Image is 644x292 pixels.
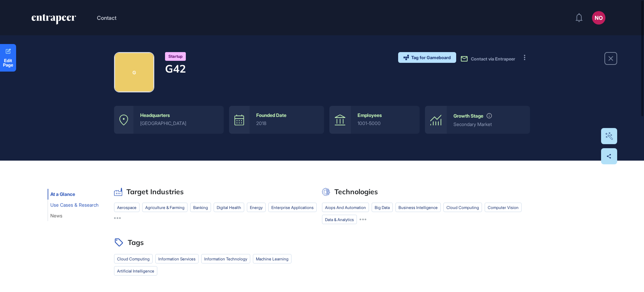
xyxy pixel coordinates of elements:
button: Contact [97,13,116,22]
div: Secondary Market [453,122,523,127]
div: G [132,69,136,76]
div: Founded Date [256,113,286,118]
li: information technology [201,254,250,263]
div: Headquarters [140,113,170,118]
span: Contact via Entrapeer [471,56,515,61]
div: 2018 [256,121,317,126]
li: energy [247,203,266,212]
div: 1001-5000 [358,121,413,126]
li: banking [190,203,211,212]
span: At a Glance [50,192,75,197]
span: Use Cases & Research [50,202,99,208]
div: Startup [165,52,186,61]
h2: Target Industries [126,187,184,196]
a: entrapeer-logo [31,14,77,27]
li: big data [372,203,393,212]
li: Digital Health [214,203,244,212]
button: NO [592,11,605,25]
span: News [50,213,62,218]
li: enterprise applications [268,203,317,212]
div: Growth Stage [453,113,483,119]
button: Use Cases & Research [48,200,101,210]
button: At a Glance [48,189,78,200]
h2: Tags [128,238,144,247]
li: computer vision [485,203,522,212]
li: data & analytics [322,215,357,224]
h4: G42 [165,62,186,75]
li: cloud computing [443,203,482,212]
li: aerospace [114,203,140,212]
button: Contact via Entrapeer [460,55,515,63]
button: News [48,210,65,221]
h2: Technologies [334,187,378,196]
li: agriculture & farming [142,203,187,212]
div: Employees [358,113,382,118]
li: artificial intelligence [114,266,157,276]
div: [GEOGRAPHIC_DATA] [140,121,217,126]
li: cloud computing [114,254,153,263]
li: aiops and automation [322,203,369,212]
li: business intelligence [395,203,441,212]
span: Tag for Gameboard [411,55,451,60]
li: information services [155,254,199,263]
li: machine learning [253,254,291,263]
